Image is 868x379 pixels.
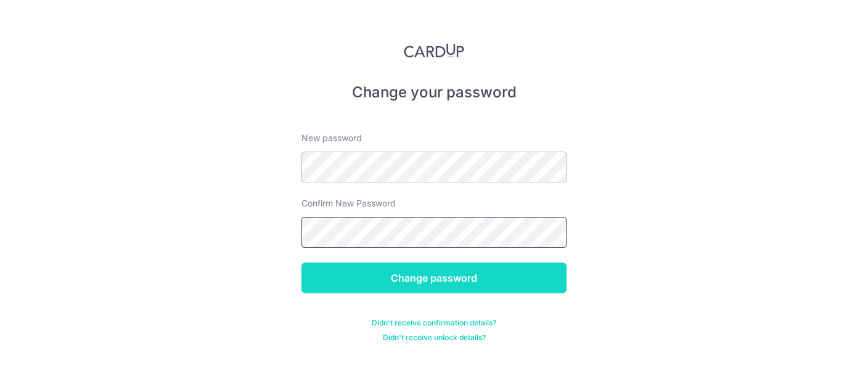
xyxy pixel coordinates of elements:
a: Didn't receive unlock details? [383,333,486,343]
label: Confirm New Password [301,197,396,210]
label: New password [301,132,362,144]
img: CardUp Logo [404,43,464,58]
a: Didn't receive confirmation details? [372,318,496,328]
input: Change password [301,263,567,293]
h5: Change your password [301,83,567,102]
